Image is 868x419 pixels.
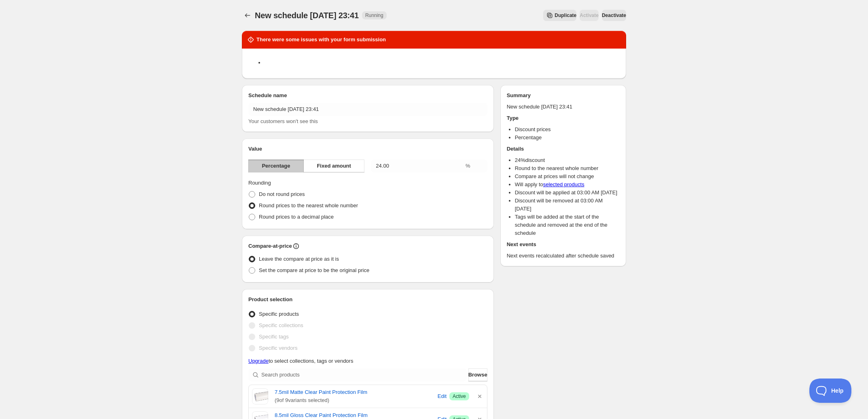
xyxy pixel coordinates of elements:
a: Upgrade [248,358,269,364]
span: Specific vendors [259,345,297,351]
span: Browse [468,371,487,379]
a: 7.5mil Matte Clear Paint Protection Film [275,388,435,396]
h2: Compare-at-price [248,242,292,250]
button: Browse [468,368,487,381]
li: 24 % discount [515,156,620,164]
span: Set the compare at price to be the original price [259,267,369,273]
span: ( 9 of 9 variants selected) [275,396,435,404]
h2: Summary [507,91,620,100]
h2: There were some issues with your form submission [256,36,386,44]
button: Percentage [248,160,304,172]
iframe: Toggle Customer Support [809,379,852,403]
span: Deactivate [602,12,626,19]
a: selected products [543,181,584,187]
span: Duplicate [555,12,576,19]
h2: Value [248,145,487,153]
span: Round prices to the nearest whole number [259,202,358,208]
span: New schedule [DATE] 23:41 [255,11,359,20]
h2: Product selection [248,296,487,304]
span: Rounding [248,180,271,186]
li: Will apply to [515,181,620,189]
li: Discount will be applied at 03:00 AM [DATE] [515,189,620,197]
span: Active [453,393,466,400]
span: % [466,163,470,169]
span: Your customers won't see this [248,118,318,124]
h2: Schedule name [248,91,487,100]
p: to select collections, tags or vendors [248,357,487,365]
li: Compare at prices will not change [515,172,620,181]
span: Running [365,12,383,19]
span: Specific products [259,311,299,317]
button: Edit [436,390,448,403]
p: New schedule [DATE] 23:41 [507,103,620,111]
h2: Type [507,114,620,122]
li: Discount will be removed at 03:00 AM [DATE] [515,197,620,213]
li: Round to the nearest whole number [515,164,620,172]
li: Tags will be added at the start of the schedule and removed at the end of the schedule [515,213,620,237]
span: Do not round prices [259,191,305,197]
button: Deactivate [602,10,626,21]
span: Specific collections [259,322,303,328]
h2: Details [507,145,620,153]
button: Schedules [242,10,253,21]
h2: Next events [507,240,620,249]
li: Percentage [515,134,620,142]
input: Search products [261,368,467,381]
span: Round prices to a decimal place [259,214,334,220]
button: Secondary action label [543,10,576,21]
span: Edit [438,392,447,400]
p: Next events recalculated after schedule saved [507,252,620,260]
span: Percentage [262,162,290,170]
button: Fixed amount [303,160,364,172]
span: Specific tags [259,334,289,340]
span: Fixed amount [317,162,351,170]
li: Discount prices [515,125,620,134]
span: Leave the compare at price as it is [259,256,339,262]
